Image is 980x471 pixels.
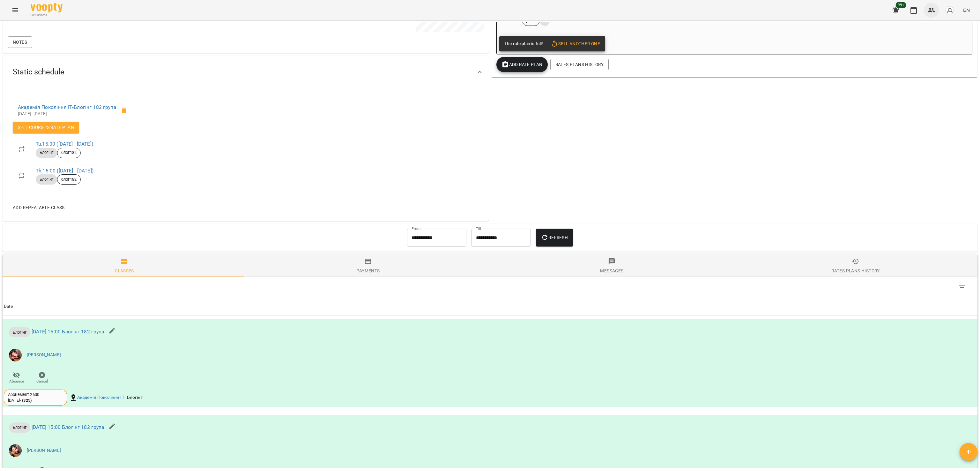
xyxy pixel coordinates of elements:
b: ( 325 ) [22,398,32,403]
a: [DATE] 15:00 Блогінг 182 група [32,424,104,430]
button: Filter [954,280,970,295]
button: Sell another one [548,38,603,49]
div: Messages [600,267,623,275]
p: [DATE] - [DATE] [18,111,116,117]
span: Блогінг [36,150,57,156]
img: 2a048b25d2e557de8b1a299ceab23d88.jpg [9,444,22,457]
span: Refresh [541,234,568,241]
span: Sell another one [551,40,600,48]
button: Refresh [536,229,573,247]
span: Date [4,303,976,310]
span: Блогінг [9,424,30,430]
span: Sell Course's Rate plan [18,124,74,131]
a: Th,15:00 ([DATE] - [DATE]) [36,168,93,174]
span: For Business [31,13,63,17]
button: Rates Plans History [550,59,609,70]
span: Rates Plans History [555,61,604,68]
div: The rate plan is full! [504,38,543,49]
div: Payments [356,267,380,275]
div: Sort [4,303,13,310]
button: Cancel [29,369,55,387]
a: Академія Покоління ІТ [77,394,124,401]
a: [PERSON_NAME] [27,352,61,358]
img: avatar_s.png [945,6,954,15]
span: Add repeatable class [13,204,65,211]
span: Блогінг [36,177,57,182]
div: Блогінг [126,393,144,402]
button: Absence [4,369,29,387]
span: Absence [9,379,24,384]
span: Delete the client from the group блог182 of the course Блогінг 182 група? [116,103,132,118]
button: EN [961,4,972,16]
div: [DATE] - [8,398,32,403]
a: [PERSON_NAME] [27,447,61,454]
span: блог182 [57,150,80,156]
div: Static schedule [3,56,489,88]
span: Cancel [36,379,48,384]
div: Абонемент 2600[DATE]- (325) [4,390,67,406]
div: Table Toolbar [3,277,977,298]
a: [DATE] 15:00 Блогінг 182 група [32,329,104,335]
button: Add repeatable class [10,202,67,213]
span: Add Rate plan [501,61,543,68]
div: блог182 [57,148,81,158]
div: Rates Plans History [831,267,880,275]
span: Static schedule [13,67,64,77]
div: Classes [115,267,134,275]
div: блог182 [57,174,81,185]
span: блог182 [57,177,80,182]
button: Sell Course's Rate plan [13,122,79,133]
button: Notes [8,36,32,48]
button: Menu [8,3,23,18]
a: Tu,15:00 ([DATE] - [DATE]) [36,141,93,147]
div: Абонемент 2600 [8,392,63,398]
img: Voopty Logo [31,3,63,12]
span: 99+ [896,2,906,8]
span: Notes [13,38,27,46]
img: 2a048b25d2e557de8b1a299ceab23d88.jpg [9,349,22,361]
span: Блогінг [9,329,30,335]
button: Add Rate plan [496,57,548,72]
a: Академія Покоління ІТ»Блогінг 182 група [18,104,116,110]
div: Date [4,303,13,310]
span: EN [963,7,970,13]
